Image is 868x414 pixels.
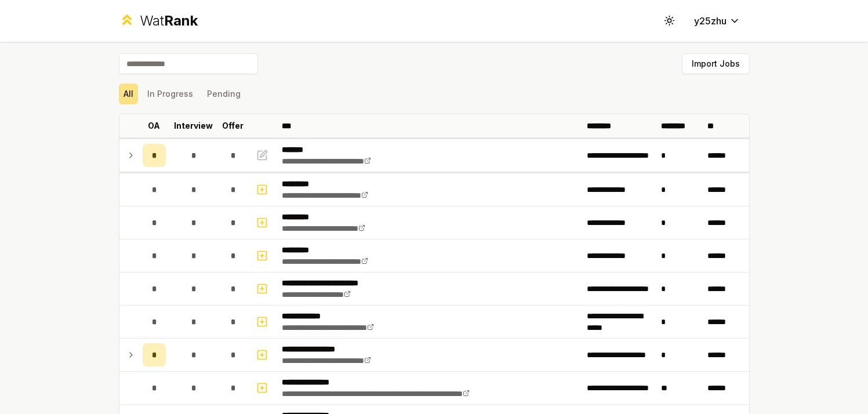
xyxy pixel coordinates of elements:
[222,120,244,132] p: Offer
[140,12,198,30] div: Wat
[685,10,750,31] button: y25zhu
[694,14,727,28] span: y25zhu
[143,83,198,104] button: In Progress
[119,83,138,104] button: All
[202,83,245,104] button: Pending
[682,53,750,74] button: Import Jobs
[119,12,198,30] a: WatRank
[148,120,160,132] p: OA
[164,12,198,29] span: Rank
[174,120,213,132] p: Interview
